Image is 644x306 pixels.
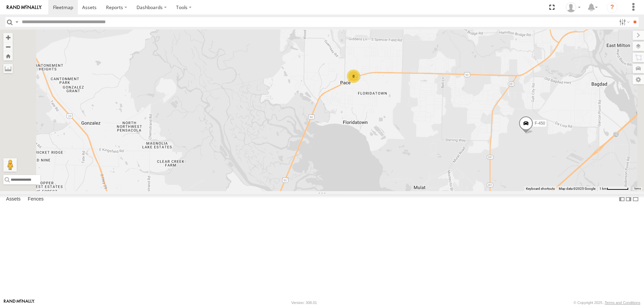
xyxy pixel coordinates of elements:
button: Drag Pegman onto the map to open Street View [3,158,17,172]
label: Search Query [14,17,19,27]
button: Map Scale: 1 km per 61 pixels [597,186,631,191]
div: Version: 308.01 [291,301,317,305]
div: 8 [347,70,360,83]
span: 1 km [599,187,607,190]
button: Zoom in [3,33,13,42]
div: William Pittman [563,2,583,12]
a: Terms (opens in new tab) [634,187,641,190]
button: Zoom Home [3,51,13,60]
button: Zoom out [3,42,13,51]
div: © Copyright 2025 - [574,301,640,305]
label: Dock Summary Table to the Right [625,194,632,204]
label: Search Filter Options [616,17,631,27]
a: Visit our Website [4,299,35,306]
span: F-450 [535,121,545,126]
i: ? [607,2,618,13]
label: Dock Summary Table to the Left [619,194,625,204]
label: Measure [3,64,13,73]
img: rand-logo.svg [7,5,42,10]
label: Hide Summary Table [632,194,639,204]
label: Assets [3,195,24,204]
span: Map data ©2025 Google [559,187,595,190]
a: Terms and Conditions [605,301,640,305]
label: Fences [24,195,47,204]
label: Map Settings [633,75,644,84]
button: Keyboard shortcuts [526,186,555,191]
